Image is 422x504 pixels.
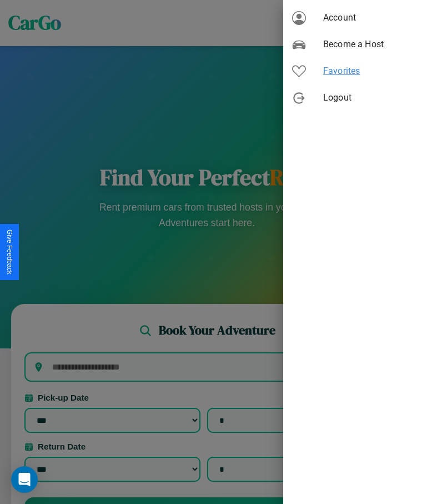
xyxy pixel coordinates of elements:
[283,84,422,111] div: Logout
[11,466,38,493] div: Open Intercom Messenger
[323,11,413,24] span: Account
[323,64,413,78] span: Favorites
[283,58,422,84] div: Favorites
[283,31,422,58] div: Become a Host
[323,91,413,104] span: Logout
[6,229,13,275] div: Give Feedback
[283,4,422,31] div: Account
[323,38,413,51] span: Become a Host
